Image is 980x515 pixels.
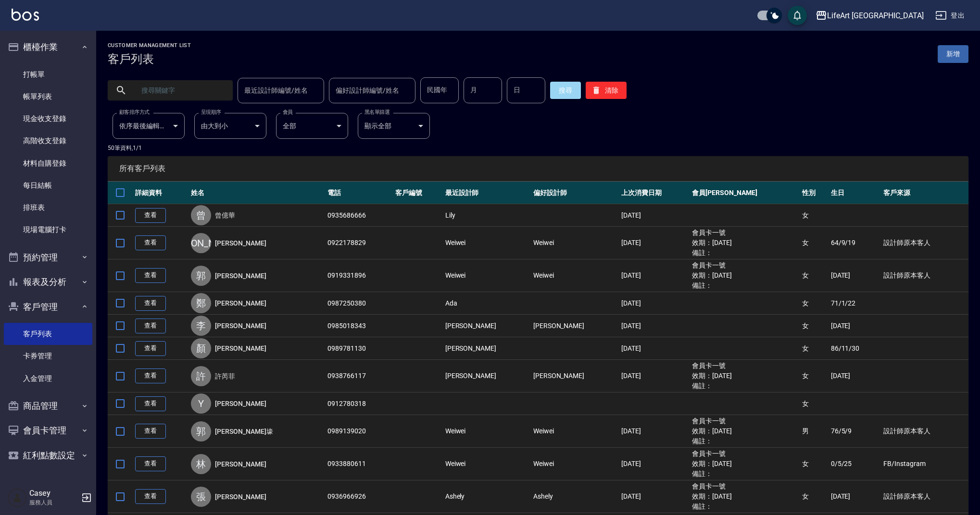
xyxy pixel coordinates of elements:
[800,227,829,259] td: 女
[325,415,393,448] td: 0989139020
[135,396,166,411] a: 查看
[881,448,968,480] td: FB/Instagram
[692,248,797,258] ul: 備註：
[800,315,829,337] td: 女
[619,259,690,292] td: [DATE]
[443,259,531,292] td: Weiwei
[325,204,393,227] td: 0935686666
[4,245,92,270] button: 預約管理
[215,298,266,308] a: [PERSON_NAME]
[938,45,968,63] a: 新增
[443,292,531,315] td: Ada
[135,208,166,223] a: 查看
[325,480,393,513] td: 0936966926
[215,271,266,281] a: [PERSON_NAME]
[692,469,797,479] ul: 備註：
[800,292,829,315] td: 女
[800,480,829,513] td: 女
[692,238,797,248] ul: 效期： [DATE]
[4,443,92,468] button: 紅利點數設定
[4,219,92,241] a: 現場電腦打卡
[113,113,185,139] div: 依序最後編輯時間
[692,416,797,426] ul: 會員卡一號
[133,182,188,204] th: 詳細資料
[12,9,39,21] img: Logo
[829,227,881,259] td: 64/9/19
[881,259,968,292] td: 設計師原本客人
[191,366,211,386] div: 許
[135,456,166,471] a: 查看
[619,415,690,448] td: [DATE]
[135,319,166,333] a: 查看
[800,182,829,204] th: 性別
[800,337,829,360] td: 女
[829,315,881,337] td: [DATE]
[4,196,92,219] a: 排班表
[201,109,221,116] label: 呈現順序
[325,315,393,337] td: 0985018343
[619,337,690,360] td: [DATE]
[443,448,531,480] td: Weiwei
[931,7,968,25] button: 登出
[191,454,211,474] div: 林
[692,481,797,491] ul: 會員卡一號
[443,337,531,360] td: [PERSON_NAME]
[619,204,690,227] td: [DATE]
[4,294,92,319] button: 客戶管理
[800,360,829,392] td: 女
[531,415,619,448] td: Weiwei
[215,210,235,220] a: 曾億華
[108,42,191,49] h2: Customer Management List
[443,480,531,513] td: Ashely
[29,489,78,498] h5: Casey
[325,292,393,315] td: 0987250380
[829,259,881,292] td: [DATE]
[800,415,829,448] td: 男
[829,448,881,480] td: 0/5/25
[191,316,211,336] div: 李
[690,182,800,204] th: 會員[PERSON_NAME]
[692,270,797,281] ul: 效期： [DATE]
[119,164,957,173] span: 所有客戶列表
[829,360,881,392] td: [DATE]
[4,130,92,152] a: 高階收支登錄
[108,144,968,152] p: 50 筆資料, 1 / 1
[692,436,797,446] ul: 備註：
[881,182,968,204] th: 客戶來源
[586,82,627,99] button: 清除
[531,259,619,292] td: Weiwei
[4,323,92,345] a: 客戶列表
[800,392,829,415] td: 女
[881,480,968,513] td: 設計師原本客人
[443,315,531,337] td: [PERSON_NAME]
[800,204,829,227] td: 女
[692,502,797,512] ul: 備註：
[364,109,389,116] label: 黑名單篩選
[800,259,829,292] td: 女
[215,343,266,353] a: [PERSON_NAME]
[29,498,78,507] p: 服務人員
[800,448,829,480] td: 女
[4,152,92,174] a: 材料自購登錄
[829,182,881,204] th: 生日
[325,337,393,360] td: 0989781130
[191,487,211,507] div: 張
[531,227,619,259] td: Weiwei
[4,174,92,196] a: 每日結帳
[531,360,619,392] td: [PERSON_NAME]
[443,204,531,227] td: Lily
[4,393,92,418] button: 商品管理
[135,296,166,311] a: 查看
[619,315,690,337] td: [DATE]
[215,238,266,248] a: [PERSON_NAME]
[325,182,393,204] th: 電話
[829,415,881,448] td: 76/5/9
[191,233,211,253] div: [PERSON_NAME]
[692,361,797,371] ul: 會員卡一號
[443,182,531,204] th: 最近設計師
[191,393,211,414] div: Y
[443,227,531,259] td: Weiwei
[215,321,266,331] a: [PERSON_NAME]
[829,337,881,360] td: 86/11/30
[215,371,235,381] a: 許芮菲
